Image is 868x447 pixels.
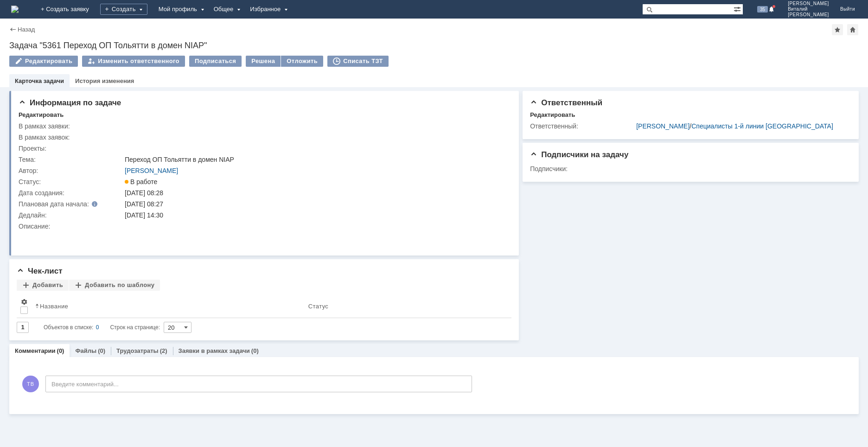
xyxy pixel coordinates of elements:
[18,26,35,33] a: Назад
[19,189,123,197] div: Дата создания:
[636,122,846,130] div: /
[530,165,634,172] div: Подписчики:
[11,6,19,13] img: logo
[96,322,99,333] div: 0
[19,178,123,185] div: Статус:
[19,211,123,219] div: Дедлайн:
[32,294,305,318] th: Название
[530,122,634,130] div: Ответственный:
[40,303,68,310] div: Название
[98,347,105,354] div: (0)
[75,77,134,84] a: История изменения
[847,24,858,35] div: Сделать домашней страницей
[19,167,123,174] div: Автор:
[19,156,123,163] div: Тема:
[530,111,575,119] div: Редактировать
[11,6,19,13] a: Перейти на домашнюю страницу
[308,303,328,310] div: Статус
[125,200,505,208] div: [DATE] 08:27
[305,294,504,318] th: Статус
[9,41,859,50] div: Задача "5361 Переход ОП Тольятти в домен NIAP"
[19,98,121,107] span: Информация по задаче
[691,122,833,130] a: Специалисты 1-й линии [GEOGRAPHIC_DATA]
[832,24,843,35] div: Добавить в избранное
[125,189,505,197] div: [DATE] 08:28
[125,178,157,185] span: В работе
[19,223,507,230] div: Описание:
[116,347,159,354] a: Трудозатраты
[788,12,829,18] span: [PERSON_NAME]
[636,122,689,130] a: [PERSON_NAME]
[757,6,768,13] span: 35
[788,1,829,6] span: [PERSON_NAME]
[57,347,64,354] div: (0)
[530,150,628,159] span: Подписчики на задачу
[19,134,123,141] div: В рамках заявок:
[251,347,259,354] div: (0)
[17,267,63,275] span: Чек-лист
[125,156,505,163] div: Переход ОП Тольятти в домен NIAP
[179,347,250,354] a: Заявки в рамках задачи
[22,376,39,392] span: ТВ
[734,4,743,13] span: Расширенный поиск
[20,298,28,306] span: Настройки
[19,122,123,130] div: В рамках заявки:
[44,324,93,331] span: Объектов в списке:
[19,200,112,208] div: Плановая дата начала:
[44,322,160,333] i: Строк на странице:
[19,111,64,119] div: Редактировать
[19,145,123,152] div: Проекты:
[530,98,602,107] span: Ответственный
[160,347,167,354] div: (2)
[15,77,64,84] a: Карточка задачи
[125,167,178,174] a: [PERSON_NAME]
[15,347,56,354] a: Комментарии
[788,6,829,12] span: Виталий
[100,4,147,15] div: Создать
[75,347,96,354] a: Файлы
[125,211,505,219] div: [DATE] 14:30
